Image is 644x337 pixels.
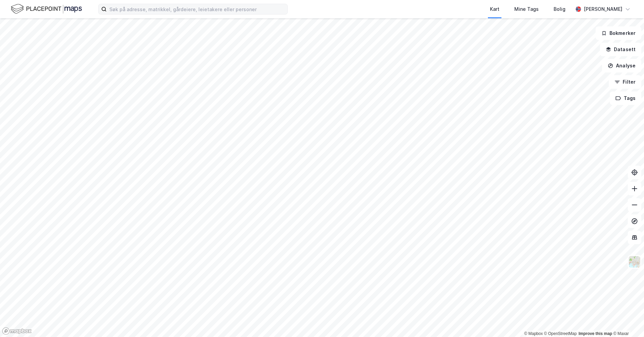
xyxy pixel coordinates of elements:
button: Filter [609,75,641,89]
a: Improve this map [579,331,612,336]
button: Datasett [600,43,641,56]
img: logo.f888ab2527a4732fd821a326f86c7f29.svg [11,3,82,15]
button: Tags [610,91,641,105]
div: Mine Tags [514,5,539,13]
div: Kart [490,5,499,13]
div: Bolig [554,5,565,13]
button: Analyse [602,59,641,72]
div: [PERSON_NAME] [584,5,622,13]
button: Bokmerker [596,26,641,40]
img: Z [628,255,641,268]
a: Mapbox [524,331,543,336]
a: Mapbox homepage [2,327,32,335]
input: Søk på adresse, matrikkel, gårdeiere, leietakere eller personer [107,4,287,14]
iframe: Chat Widget [610,304,644,337]
a: OpenStreetMap [544,331,577,336]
